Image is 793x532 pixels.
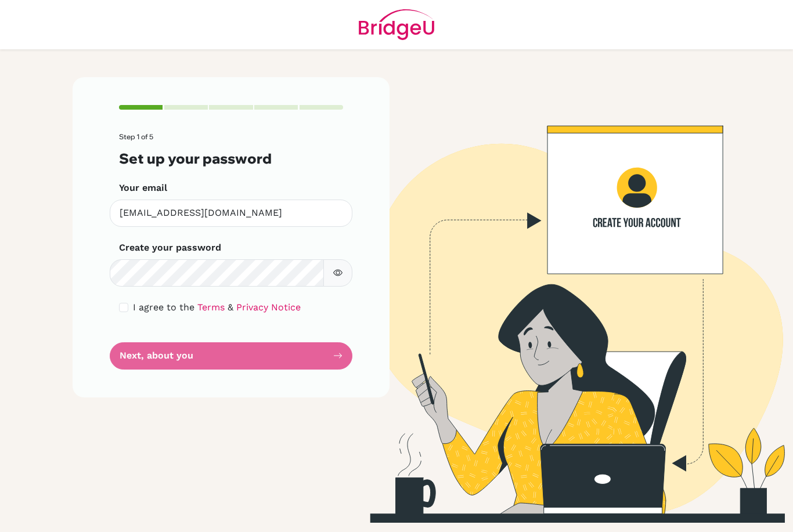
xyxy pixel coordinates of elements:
[228,302,233,313] span: &
[119,150,343,167] h3: Set up your password
[133,302,194,313] span: I agree to the
[197,302,225,313] a: Terms
[119,241,221,255] label: Create your password
[119,181,167,195] label: Your email
[119,132,153,141] span: Step 1 of 5
[236,302,301,313] a: Privacy Notice
[110,200,352,227] input: Insert your email*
